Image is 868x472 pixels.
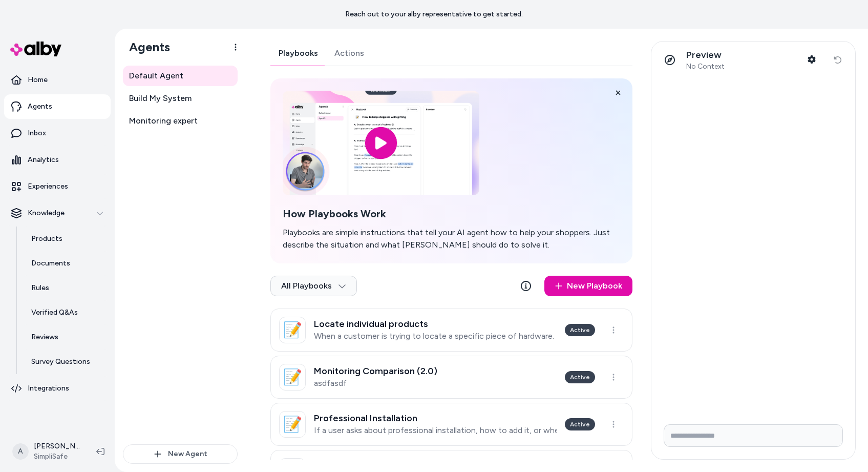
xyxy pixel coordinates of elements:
a: Survey Questions [21,350,111,374]
a: New Playbook [544,276,632,296]
button: New Agent [123,444,238,464]
button: Knowledge [4,201,111,225]
span: SimpliSafe [34,452,80,462]
p: Integrations [28,383,69,394]
input: Write your prompt here [664,424,843,447]
a: 📝Locate individual productsWhen a customer is trying to locate a specific piece of hardware.Active [270,309,632,352]
span: All Playbooks [281,281,346,291]
a: Products [21,227,111,251]
div: Active [565,324,595,336]
span: Default Agent [129,70,183,82]
p: Inbox [28,128,46,138]
p: Products [31,234,62,244]
a: Monitoring expert [123,111,238,131]
a: 📝Professional InstallationIf a user asks about professional installation, how to add it, or wheth... [270,403,632,446]
p: If a user asks about professional installation, how to add it, or whether it's included or an add... [314,425,557,436]
p: Documents [31,258,70,269]
div: Active [565,371,595,383]
p: Rules [31,283,49,293]
p: asdfasdf [314,378,437,388]
p: Playbooks are simple instructions that tell your AI agent how to help your shoppers. Just describ... [283,227,620,251]
a: Build My System [123,88,238,109]
a: Verified Q&As [21,300,111,325]
img: alby Logo [10,42,61,56]
h2: How Playbooks Work [283,208,620,220]
a: Reviews [21,325,111,350]
p: Preview [686,49,725,61]
a: Playbooks [270,41,326,66]
span: A [12,443,29,460]
span: Build My System [129,92,192,105]
p: Survey Questions [31,357,90,367]
a: Experiences [4,174,111,199]
div: 📝 [279,411,306,438]
a: Agents [4,94,111,119]
h3: Monitoring Comparison (2.0) [314,366,437,376]
p: Home [28,75,48,85]
p: Reviews [31,332,58,342]
a: Integrations [4,376,111,401]
p: Knowledge [28,208,65,218]
a: 📝Monitoring Comparison (2.0)asdfasdfActive [270,356,632,399]
button: All Playbooks [270,276,357,296]
p: Experiences [28,181,68,192]
a: Inbox [4,121,111,146]
div: 📝 [279,317,306,343]
a: Default Agent [123,66,238,86]
p: Analytics [28,155,59,165]
div: 📝 [279,364,306,391]
h3: Locate individual products [314,319,554,329]
p: [PERSON_NAME] [34,441,80,452]
a: Rules [21,276,111,300]
a: Home [4,68,111,92]
span: Monitoring expert [129,115,198,127]
a: Documents [21,251,111,276]
h3: Professional Installation [314,413,557,423]
p: Reach out to your alby representative to get started. [345,9,523,19]
a: Actions [326,41,372,66]
p: Agents [28,101,52,112]
p: When a customer is trying to locate a specific piece of hardware. [314,331,554,341]
button: A[PERSON_NAME]SimpliSafe [6,435,88,468]
h1: Agents [121,39,170,55]
span: No Context [686,62,725,71]
a: Analytics [4,148,111,172]
p: Verified Q&As [31,307,78,318]
div: Active [565,418,595,430]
